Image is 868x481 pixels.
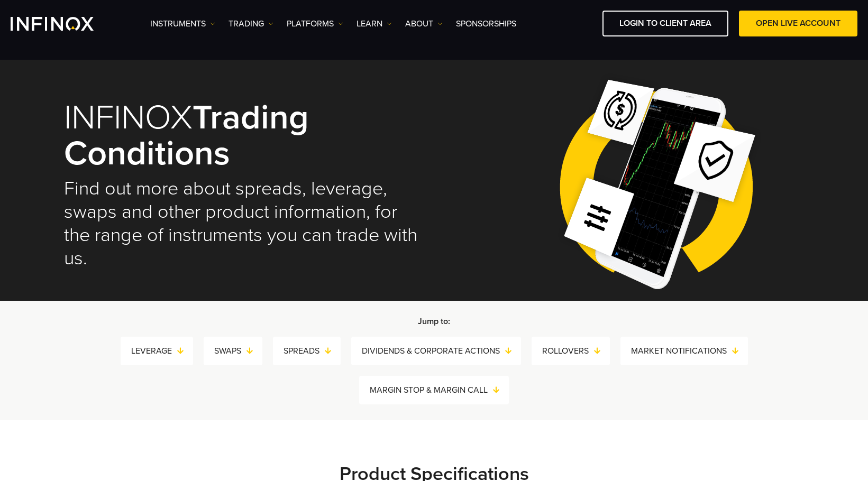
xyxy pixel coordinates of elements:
a: SPONSORSHIPS [456,17,516,30]
strong: Trading conditions [64,97,309,174]
strong: Jump to: [418,316,450,327]
a: ROLLOVERS [542,344,610,358]
a: ABOUT [405,17,443,30]
a: INFINOX Logo [11,17,118,31]
a: TRADING [229,17,273,30]
h1: INFINOX [64,100,419,172]
a: SWAPS [214,344,262,358]
a: OPEN LIVE ACCOUNT [739,11,857,36]
a: PLATFORMS [287,17,343,30]
a: LEVERAGE [131,344,193,358]
a: MARGIN STOP & MARGIN CALL [370,383,509,397]
a: MARKET NOTIFICATIONS [631,344,748,358]
a: DIVIDENDS & CORPORATE ACTIONS [362,344,521,358]
a: SPREADS [284,344,341,358]
a: Learn [357,17,392,30]
a: LOGIN TO CLIENT AREA [602,11,728,36]
h2: Find out more about spreads, leverage, swaps and other product information, for the range of inst... [64,177,419,270]
a: Instruments [150,17,215,30]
